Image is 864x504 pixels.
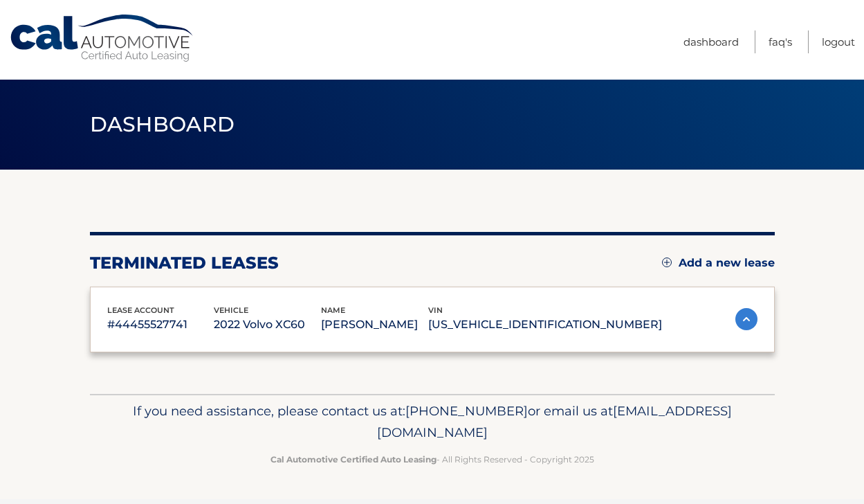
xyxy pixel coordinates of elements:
[107,305,174,315] span: lease account
[99,452,766,467] p: - All Rights Reserved - Copyright 2025
[270,454,436,465] strong: Cal Automotive Certified Auto Leasing
[769,30,792,53] a: FAQ's
[683,30,739,53] a: Dashboard
[107,315,214,334] p: #44455527741
[822,30,855,53] a: Logout
[662,256,775,270] a: Add a new lease
[99,400,766,444] p: If you need assistance, please contact us at: or email us at
[90,111,235,137] span: Dashboard
[662,258,672,267] img: add.svg
[735,308,757,330] img: accordion-active.svg
[214,315,321,334] p: 2022 Volvo XC60
[428,305,443,315] span: vin
[214,305,248,315] span: vehicle
[90,253,279,273] h2: terminated leases
[428,315,662,334] p: [US_VEHICLE_IDENTIFICATION_NUMBER]
[321,315,428,334] p: [PERSON_NAME]
[405,403,528,419] span: [PHONE_NUMBER]
[321,305,345,315] span: name
[9,14,196,63] a: Cal Automotive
